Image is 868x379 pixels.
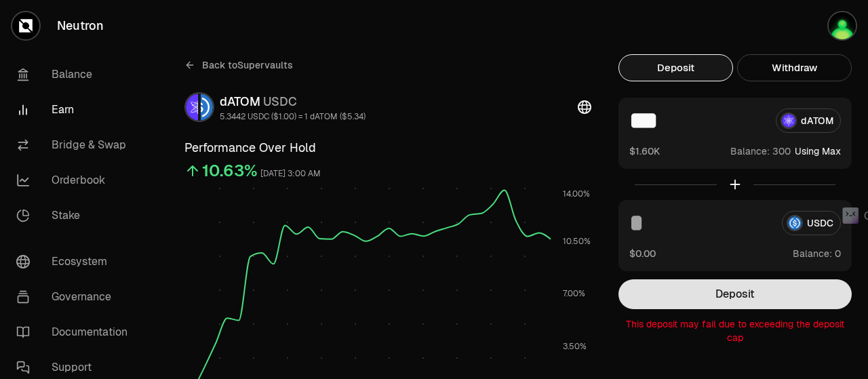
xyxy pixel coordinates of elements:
[618,54,733,81] button: Deposit
[795,144,841,158] button: Using Max
[202,160,258,182] div: 10.63%
[220,92,366,111] div: dATOM
[5,57,146,92] a: Balance
[5,198,146,233] a: Stake
[629,246,656,260] button: $0.00
[618,317,852,344] p: This deposit may fail due to exceeding the deposit cap
[263,94,297,109] span: USDC
[563,236,591,247] tspan: 10.50%
[5,127,146,163] a: Bridge & Swap
[5,244,146,279] a: Ecosystem
[618,279,852,309] button: Deposit
[563,188,590,199] tspan: 14.00%
[201,94,213,121] img: USDC Logo
[186,94,198,121] img: dATOM Logo
[730,144,770,158] span: Balance:
[220,111,366,122] div: 5.3442 USDC ($1.00) = 1 dATOM ($5.34)
[5,279,146,315] a: Governance
[563,341,587,352] tspan: 3.50%
[5,315,146,350] a: Documentation
[5,92,146,127] a: Earn
[793,247,832,260] span: Balance:
[563,288,585,299] tspan: 7.00%
[184,54,293,76] a: Back toSupervaults
[629,144,660,158] button: $1.60K
[184,138,591,157] h3: Performance Over Hold
[5,163,146,198] a: Orderbook
[829,12,856,39] img: Kycka wallet
[737,54,852,81] button: Withdraw
[260,166,321,182] div: [DATE] 3:00 AM
[202,58,293,72] span: Back to Supervaults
